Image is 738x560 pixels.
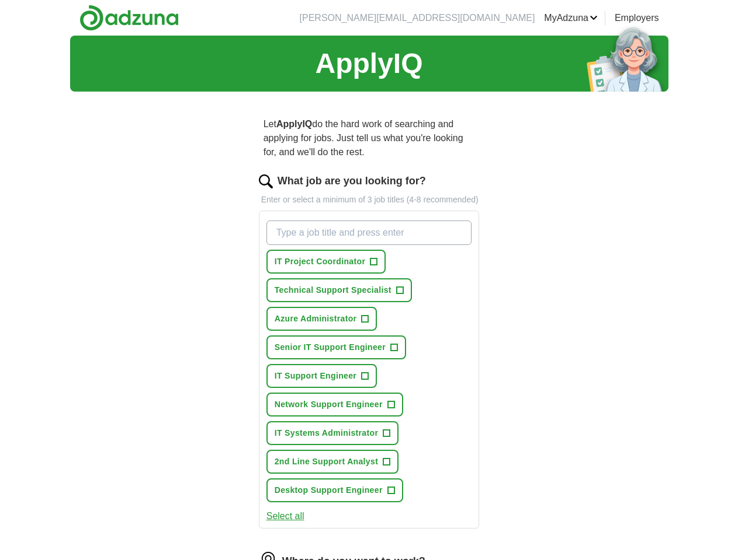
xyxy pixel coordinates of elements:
button: 2nd Line Support Analyst [266,450,399,474]
span: IT Project Coordinator [275,256,366,268]
button: Senior IT Support Engineer [266,335,406,359]
a: Employers [615,11,659,25]
span: IT Systems Administrator [275,427,378,439]
p: Enter or select a minimum of 3 job titles (4-8 recommended) [259,194,480,206]
button: Network Support Engineer [266,393,403,416]
p: Let do the hard work of searching and applying for jobs. Just tell us what you're looking for, an... [259,113,480,164]
span: Desktop Support Engineer [275,484,383,496]
button: Azure Administrator [266,307,377,331]
a: MyAdzuna [544,11,598,25]
img: Adzuna logo [79,5,179,31]
img: search.png [259,174,273,188]
span: Technical Support Specialist [275,284,391,296]
span: IT Support Engineer [275,370,356,382]
button: IT Support Engineer [266,364,377,388]
input: Type a job title and press enter [266,220,472,245]
h1: ApplyIQ [315,43,422,85]
label: What job are you looking for? [278,173,426,189]
button: IT Project Coordinator [266,250,386,274]
span: Senior IT Support Engineer [275,341,386,353]
span: Network Support Engineer [275,398,383,411]
button: Desktop Support Engineer [266,478,403,502]
button: Select all [266,509,304,523]
button: Technical Support Specialist [266,278,412,302]
button: IT Systems Administrator [266,421,399,445]
span: 2nd Line Support Analyst [275,456,378,468]
strong: ApplyIQ [276,119,312,129]
li: [PERSON_NAME][EMAIL_ADDRESS][DOMAIN_NAME] [300,11,535,25]
span: Azure Administrator [275,313,357,325]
